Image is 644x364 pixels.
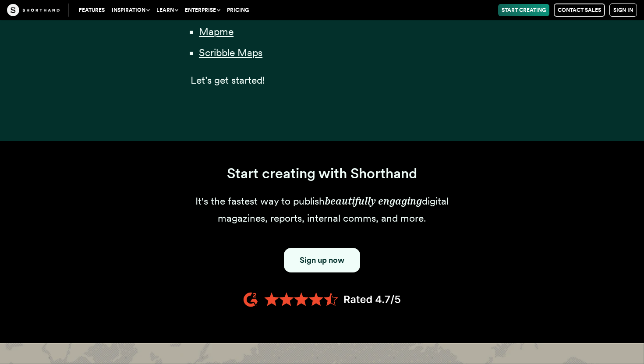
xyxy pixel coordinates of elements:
a: Button to click through to Shorthand's signup section. [284,248,360,272]
span: Let’s get started! [191,74,265,86]
a: Sign in [609,4,637,17]
a: Contact Sales [554,4,605,17]
a: Scribble Maps [199,46,262,59]
button: Enterprise [181,4,223,16]
a: Pricing [223,4,252,16]
button: Learn [153,4,181,16]
span: It's the fastest way to publish digital magazines, reports, internal comms, and more. [195,195,449,224]
a: Mapme [199,25,234,38]
img: The Craft [7,4,60,16]
span: Start creating with Shorthand [227,165,417,182]
em: beautifully engaging [325,195,422,207]
a: Features [75,4,108,16]
a: Start Creating [498,4,549,16]
button: Inspiration [108,4,153,16]
img: 4.7 orange stars lined up in a row with the text G2 rated 4.7/5 [243,290,401,310]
